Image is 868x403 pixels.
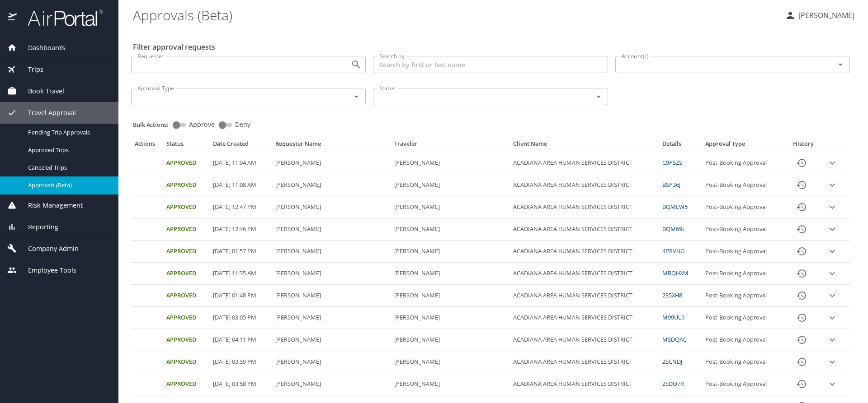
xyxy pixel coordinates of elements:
td: Post-Booking Approval [702,241,785,263]
button: [PERSON_NAME] [781,7,858,23]
td: [PERSON_NAME] [272,152,391,174]
button: Open [592,90,605,103]
h2: Filter approval requests [133,40,215,54]
td: [PERSON_NAME] [272,263,391,285]
span: Deny [235,121,250,128]
td: [PERSON_NAME] [391,373,509,395]
td: ACADIANA AREA HUMAN SERVICES DISTRICT [509,373,659,395]
a: MSDQAC [662,335,687,343]
a: BQM69L [662,225,685,233]
span: Travel Approval [17,108,76,118]
button: History [791,307,812,329]
td: [PERSON_NAME] [272,285,391,307]
td: [PERSON_NAME] [272,196,391,218]
td: Post-Booking Approval [702,196,785,218]
button: History [791,351,812,373]
td: Approved [163,285,209,307]
td: ACADIANA AREA HUMAN SERVICES DISTRICT [509,329,659,351]
th: Actions [131,140,163,152]
td: [PERSON_NAME] [391,218,509,241]
td: [PERSON_NAME] [391,174,509,196]
p: Bulk Actions: [133,120,176,129]
td: ACADIANA AREA HUMAN SERVICES DISTRICT [509,285,659,307]
td: [DATE] 04:11 PM [209,329,272,351]
td: Approved [163,329,209,351]
td: Post-Booking Approval [702,351,785,373]
a: 235XH8 [662,291,682,299]
td: ACADIANA AREA HUMAN SERVICES DISTRICT [509,196,659,218]
td: Approved [163,174,209,196]
td: Approved [163,307,209,329]
td: Approved [163,351,209,373]
button: History [791,196,812,218]
td: Approved [163,241,209,263]
td: [PERSON_NAME] [391,307,509,329]
button: expand row [826,178,839,192]
th: Date Created [209,140,272,152]
td: ACADIANA AREA HUMAN SERVICES DISTRICT [509,263,659,285]
button: Open [350,58,363,71]
td: [DATE] 12:47 PM [209,196,272,218]
td: ACADIANA AREA HUMAN SERVICES DISTRICT [509,218,659,241]
a: C9P5ZS [662,158,682,167]
input: Search by first or last name [373,56,608,73]
span: Trips [17,65,43,74]
a: M99UL9 [662,313,684,321]
button: expand row [826,200,839,214]
th: Requester Name [272,140,391,152]
img: airportal-logo.png [18,9,103,27]
td: Post-Booking Approval [702,218,785,241]
span: Risk Management [17,200,83,210]
td: [PERSON_NAME] [272,373,391,395]
th: Traveler [391,140,509,152]
span: Canceled Trips [28,163,108,172]
button: History [791,174,812,196]
td: [DATE] 03:05 PM [209,307,272,329]
button: Open [350,90,363,103]
button: expand row [826,377,839,391]
td: Post-Booking Approval [702,307,785,329]
button: History [791,285,812,306]
span: Reporting [17,222,58,232]
button: Open [834,58,847,71]
button: expand row [826,222,839,236]
td: Post-Booking Approval [702,285,785,307]
button: expand row [826,156,839,170]
a: MRQHXM [662,269,689,277]
td: [PERSON_NAME] [272,351,391,373]
th: Details [659,140,701,152]
span: Approvals (Beta) [28,181,108,190]
td: Post-Booking Approval [702,152,785,174]
td: Approved [163,218,209,241]
button: expand row [826,355,839,369]
button: History [791,241,812,262]
td: [PERSON_NAME] [391,196,509,218]
a: 2SDO7R [662,380,684,388]
td: [PERSON_NAME] [272,174,391,196]
td: ACADIANA AREA HUMAN SERVICES DISTRICT [509,174,659,196]
td: [PERSON_NAME] [272,241,391,263]
button: expand row [826,311,839,324]
th: Client Name [509,140,659,152]
button: expand row [826,333,839,347]
button: History [791,218,812,240]
td: Post-Booking Approval [702,329,785,351]
a: 4PRVHG [662,247,684,255]
td: Approved [163,152,209,174]
button: expand row [826,267,839,280]
td: [PERSON_NAME] [272,307,391,329]
button: expand row [826,289,839,302]
td: Post-Booking Approval [702,263,785,285]
span: Employee Tools [17,265,76,275]
img: icon-airportal.png [8,9,18,27]
span: Book Travel [17,86,64,96]
p: [PERSON_NAME] [796,10,854,21]
td: [DATE] 11:35 AM [209,263,272,285]
span: Approve [189,121,215,128]
td: [DATE] 03:58 PM [209,373,272,395]
th: Approval Type [702,140,785,152]
td: [PERSON_NAME] [272,329,391,351]
td: [DATE] 03:59 PM [209,351,272,373]
td: [DATE] 12:46 PM [209,218,272,241]
td: Approved [163,196,209,218]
